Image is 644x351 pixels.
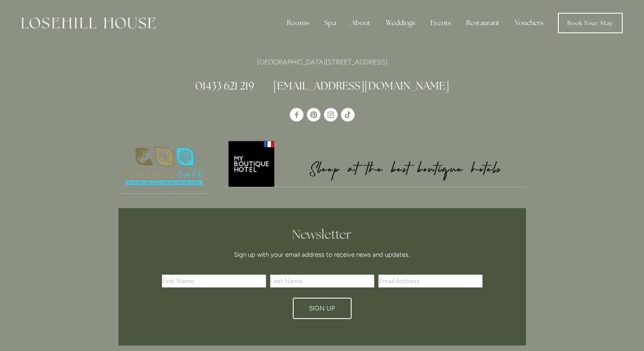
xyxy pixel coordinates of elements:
[165,227,479,242] h2: Newsletter
[273,79,449,93] a: [EMAIL_ADDRESS][DOMAIN_NAME]
[344,15,377,32] div: About
[424,15,458,32] div: Events
[459,15,506,32] div: Restaurant
[270,275,374,287] input: Last Name
[118,139,210,193] img: Nature's Safe - Logo
[290,108,303,122] a: Losehill House Hotel & Spa
[307,108,321,122] a: Pinterest
[558,13,623,33] a: Book Your Stay
[118,139,210,194] a: Nature's Safe - Logo
[293,298,352,319] button: Sign Up
[224,139,526,187] img: My Boutique Hotel - Logo
[341,108,355,122] a: TikTok
[309,305,335,312] span: Sign Up
[324,108,338,122] a: Instagram
[195,79,254,93] a: 01433 621 219
[224,139,526,187] a: My Boutique Hotel - Logo
[378,275,482,287] input: Email Address
[21,17,156,29] img: Losehill House
[280,15,316,32] div: Rooms
[318,15,343,32] div: Spa
[162,275,266,287] input: First Name
[379,15,422,32] div: Weddings
[118,56,526,68] p: [GEOGRAPHIC_DATA][STREET_ADDRESS]
[508,15,550,32] a: Vouchers
[165,249,479,260] p: Sign up with your email address to receive news and updates.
